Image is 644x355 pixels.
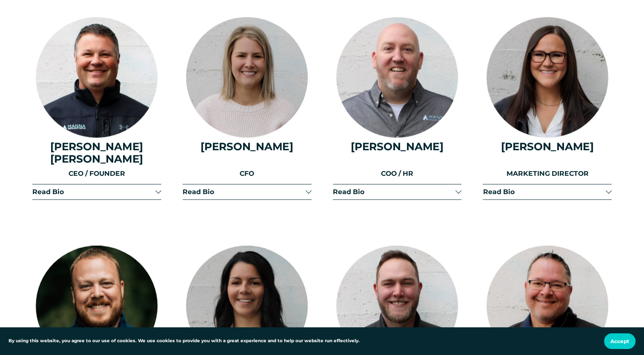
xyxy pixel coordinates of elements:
h4: [PERSON_NAME] [183,140,312,153]
p: COO / HR [333,168,462,179]
p: CFO [183,168,312,179]
span: Read Bio [483,188,606,196]
button: Accept [604,333,635,349]
button: Read Bio [483,184,612,199]
span: Accept [610,338,629,344]
p: By using this website, you agree to our use of cookies. We use cookies to provide you with a grea... [9,338,360,345]
span: Read Bio [32,188,155,196]
p: MARKETING DIRECTOR [483,168,612,179]
h4: [PERSON_NAME] [333,140,462,153]
h4: [PERSON_NAME] [PERSON_NAME] [32,140,161,165]
span: Read Bio [333,188,456,196]
button: Read Bio [32,184,161,199]
button: Read Bio [183,184,312,199]
p: CEO / FOUNDER [32,168,161,179]
button: Read Bio [333,184,462,199]
span: Read Bio [183,188,306,196]
h4: [PERSON_NAME] [483,140,612,153]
